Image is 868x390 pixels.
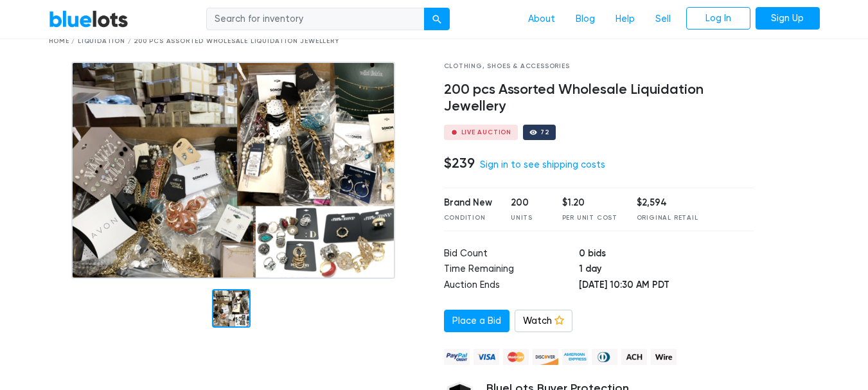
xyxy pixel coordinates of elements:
[651,349,677,365] img: wire-908396882fe19aaaffefbd8e17b12f2f29708bd78693273c0e28e3a24408487f.png
[562,196,617,210] div: $1.20
[444,247,579,263] td: Bid Count
[444,349,470,365] img: paypal_credit-80455e56f6e1299e8d57f40c0dcee7b8cd4ae79b9eccbfc37e2480457ba36de9.png
[474,349,499,365] img: visa-79caf175f036a155110d1892330093d4c38f53c55c9ec9e2c3a54a56571784bb.png
[518,7,565,31] a: About
[444,155,475,172] h4: $239
[579,247,754,263] td: 0 bids
[645,7,681,31] a: Sell
[444,310,509,333] a: Place a Bid
[756,7,820,30] a: Sign Up
[637,213,698,223] div: Original Retail
[206,8,425,31] input: Search for inventory
[637,196,698,210] div: $2,594
[540,129,549,136] div: 72
[444,262,579,278] td: Time Remaining
[511,196,543,210] div: 200
[71,62,395,279] img: 240ba2e0-d3e1-46f7-977b-ce98fc181da6-1752883963.png
[605,7,645,31] a: Help
[562,213,617,223] div: Per Unit Cost
[49,37,820,46] div: Home / Liquidation / 200 pcs Assorted Wholesale Liquidation Jewellery
[444,196,492,210] div: Brand New
[444,82,754,115] h4: 200 pcs Assorted Wholesale Liquidation Jewellery
[562,349,588,365] img: american_express-ae2a9f97a040b4b41f6397f7637041a5861d5f99d0716c09922aba4e24c8547d.png
[686,7,750,30] a: Log In
[49,10,128,28] a: BlueLots
[515,310,572,333] a: Watch
[444,62,754,71] div: Clothing, Shoes & Accessories
[579,262,754,278] td: 1 day
[592,349,617,365] img: diners_club-c48f30131b33b1bb0e5d0e2dbd43a8bea4cb12cb2961413e2f4250e06c020426.png
[503,349,529,365] img: mastercard-42073d1d8d11d6635de4c079ffdb20a4f30a903dc55d1612383a1b395dd17f39.png
[533,349,558,365] img: discover-82be18ecfda2d062aad2762c1ca80e2d36a4073d45c9e0ffae68cd515fbd3d32.png
[444,278,579,294] td: Auction Ends
[461,129,512,136] div: Live Auction
[579,278,754,294] td: [DATE] 10:30 AM PDT
[444,213,492,223] div: Condition
[511,213,543,223] div: Units
[480,159,605,170] a: Sign in to see shipping costs
[565,7,605,31] a: Blog
[621,349,647,365] img: ach-b7992fed28a4f97f893c574229be66187b9afb3f1a8d16a4691d3d3140a8ab00.png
